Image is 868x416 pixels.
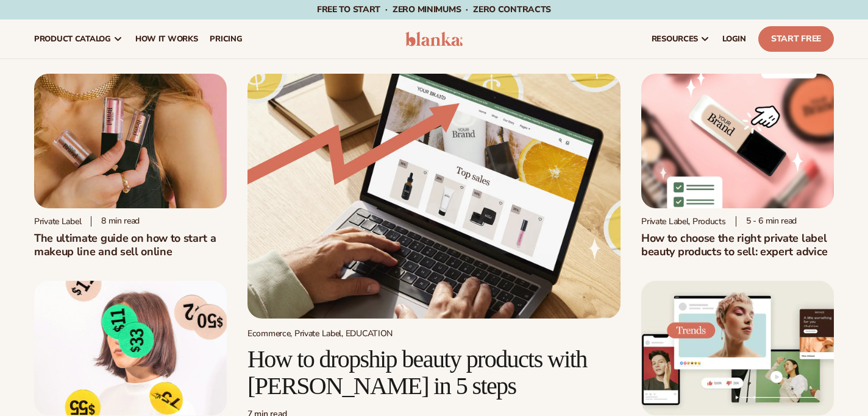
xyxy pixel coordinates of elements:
[736,216,797,227] div: 5 - 6 min read
[34,231,227,258] h1: The ultimate guide on how to start a makeup line and sell online
[641,216,726,227] div: Private Label, Products
[646,19,716,58] a: resources
[34,281,227,415] img: Profitability of private label company
[129,19,204,58] a: How It Works
[641,74,834,258] a: Private Label Beauty Products Click Private Label, Products 5 - 6 min readHow to choose the right...
[28,19,129,58] a: product catalog
[34,74,227,208] img: Person holding branded make up with a solid pink background
[641,74,834,208] img: Private Label Beauty Products Click
[247,74,621,319] img: Growing money with ecommerce
[210,34,242,44] span: pricing
[34,34,111,44] span: product catalog
[91,216,140,227] div: 8 min read
[641,231,834,258] h2: How to choose the right private label beauty products to sell: expert advice
[247,328,621,339] div: Ecommerce, Private Label, EDUCATION
[652,34,698,44] span: resources
[722,34,746,44] span: LOGIN
[204,19,248,58] a: pricing
[34,216,81,227] div: Private label
[247,346,621,400] h2: How to dropship beauty products with [PERSON_NAME] in 5 steps
[641,281,834,415] img: Social media trends this week (Updated weekly)
[405,32,463,46] img: logo
[135,34,198,44] span: How It Works
[716,19,752,58] a: LOGIN
[317,4,551,15] span: Free to start · ZERO minimums · ZERO contracts
[34,74,227,258] a: Person holding branded make up with a solid pink background Private label 8 min readThe ultimate ...
[758,26,834,52] a: Start Free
